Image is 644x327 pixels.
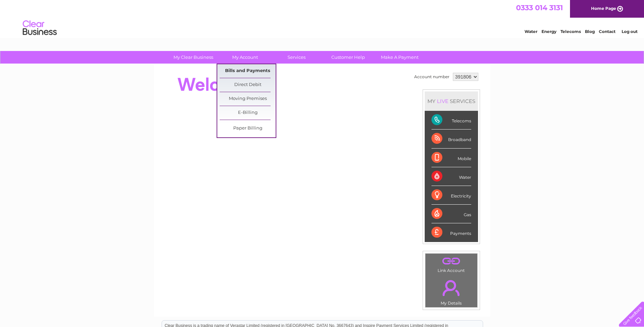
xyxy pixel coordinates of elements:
[220,106,276,120] a: E-Billing
[622,29,638,34] a: Log out
[162,4,483,33] div: Clear Business is a trading name of Verastar Limited (registered in [GEOGRAPHIC_DATA] No. 3667643...
[427,255,476,267] a: .
[560,29,581,34] a: Telecoms
[425,91,478,111] div: MY SERVICES
[320,51,376,64] a: Customer Help
[436,98,450,104] div: LIVE
[431,186,471,205] div: Electricity
[525,29,537,34] a: Water
[425,253,478,275] td: Link Account
[220,122,276,135] a: Paper Billing
[425,274,478,308] td: My Details
[22,18,57,38] img: logo.png
[431,167,471,186] div: Water
[220,64,276,78] a: Bills and Payments
[412,71,451,83] td: Account number
[516,3,563,12] a: 0333 014 3131
[220,92,276,106] a: Moving Premises
[431,205,471,223] div: Gas
[599,29,615,34] a: Contact
[220,78,276,92] a: Direct Debit
[372,51,428,64] a: Make A Payment
[165,51,221,64] a: My Clear Business
[541,29,556,34] a: Energy
[585,29,595,34] a: Blog
[431,223,471,242] div: Payments
[269,51,325,64] a: Services
[427,276,476,300] a: .
[217,51,273,64] a: My Account
[431,130,471,148] div: Broadband
[431,111,471,130] div: Telecoms
[431,149,471,167] div: Mobile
